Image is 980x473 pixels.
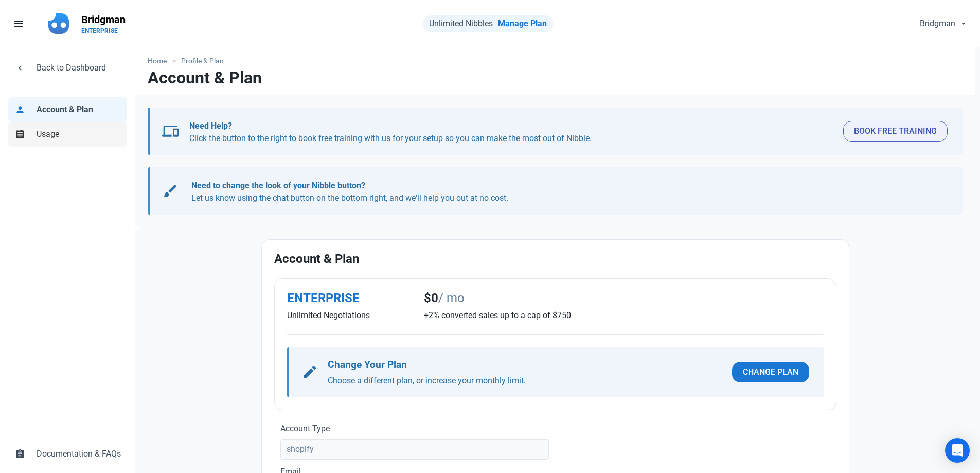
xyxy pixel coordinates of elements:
[15,62,25,72] span: chevron_left
[8,97,127,122] a: personAccount & Plan
[37,62,121,74] span: Back to Dashboard
[37,448,121,460] span: Documentation & FAQs
[37,128,121,141] span: Usage
[328,358,723,373] h2: Change Your Plan
[81,27,126,35] p: ENTERPRISE
[438,291,465,305] span: / mo
[911,13,974,34] button: Bridgman
[498,19,547,28] a: Manage Plan
[424,291,823,305] h2: $0
[843,121,948,142] button: Book Free Training
[429,19,493,28] span: Unlimited Nibbles
[301,364,318,380] span: mode_edit
[12,17,25,30] span: menu
[8,122,127,147] a: receiptUsage
[424,309,823,322] p: +2% converted sales up to a cap of $750
[191,181,365,190] b: Need to change the look of your Nibble button?
[743,366,798,378] span: Change Plan
[162,123,179,139] span: devices
[189,120,835,145] p: Click the button to the right to book free training with us for your setup so you can make the mo...
[274,252,836,266] h2: Account & Plan
[189,121,232,131] b: Need Help?
[854,125,937,137] span: Book Free Training
[15,128,25,138] span: receipt
[280,423,549,435] label: Account Type
[191,180,938,204] p: Let us know using the chat button on the bottom right, and we'll help you out at no cost.
[75,8,132,39] a: BridgmanENTERPRISE
[920,17,955,30] span: Bridgman
[148,56,172,66] a: Home
[162,183,179,199] span: brush
[732,362,809,382] button: Change Plan
[37,103,121,116] span: Account & Plan
[328,375,723,387] p: Choose a different plan, or increase your monthly limit.
[287,291,412,305] h2: ENTERPRISE
[280,439,549,460] input: shopify
[81,12,126,27] p: Bridgman
[135,47,975,68] nav: breadcrumbs
[8,442,127,466] a: assignmentDocumentation & FAQs
[15,103,25,114] span: person
[148,68,262,87] h1: Account & Plan
[287,309,412,322] p: Unlimited Negotiations
[15,448,25,458] span: assignment
[945,438,970,463] div: Open Intercom Messenger
[8,56,127,80] a: chevron_leftBack to Dashboard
